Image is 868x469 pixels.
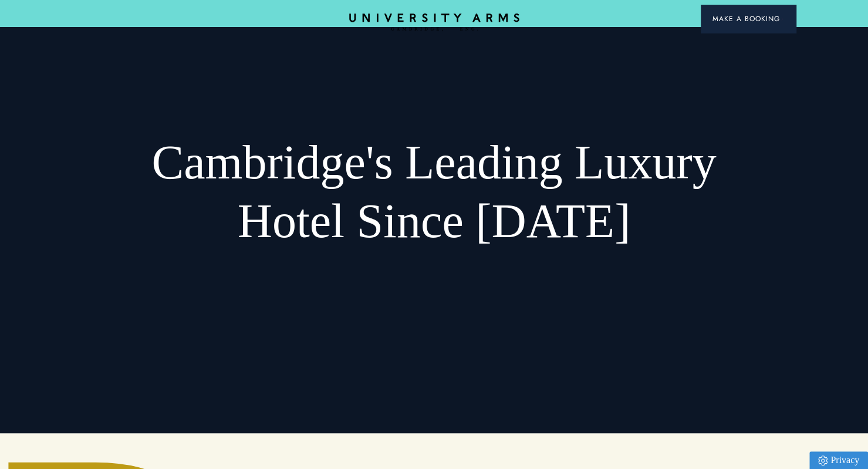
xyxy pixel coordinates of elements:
[701,5,796,33] button: Make a BookingArrow icon
[809,451,868,469] a: Privacy
[780,17,784,21] img: Arrow icon
[349,14,519,32] a: Home
[818,455,828,465] img: Privacy
[145,133,724,251] h1: Cambridge's Leading Luxury Hotel Since [DATE]
[712,14,784,24] span: Make a Booking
